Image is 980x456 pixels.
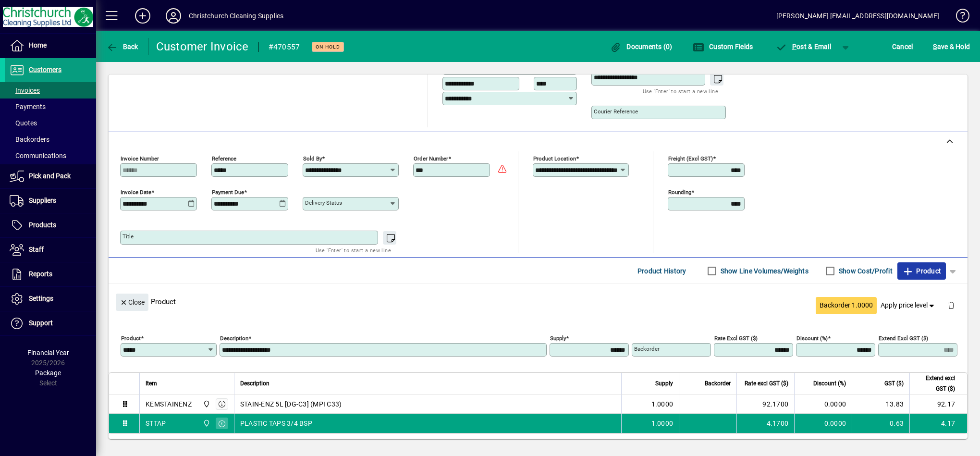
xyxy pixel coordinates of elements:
[792,43,796,50] span: P
[122,233,134,240] mat-label: Title
[146,399,192,409] div: KEMSTAINENZ
[121,335,141,342] mat-label: Product
[121,189,151,196] mat-label: Invoice date
[5,115,96,131] a: Quotes
[933,43,937,50] span: S
[5,238,96,262] a: Staff
[794,414,852,433] td: 0.0000
[5,148,96,164] a: Communications
[29,172,71,180] span: Pick and Pack
[837,266,893,276] label: Show Cost/Profit
[29,41,47,49] span: Home
[892,39,913,54] span: Cancel
[27,349,69,357] span: Financial Year
[533,155,576,162] mat-label: Product location
[637,263,686,279] span: Product History
[916,373,955,394] span: Extend excl GST ($)
[10,119,37,127] span: Quotes
[10,152,66,160] span: Communications
[200,418,211,429] span: Christchurch Cleaning Supplies Ltd
[931,38,972,55] button: Save & Hold
[940,294,963,317] button: Delete
[189,8,283,24] div: Christchurch Cleaning Supplies
[776,8,939,24] div: [PERSON_NAME] [EMAIL_ADDRESS][DOMAIN_NAME]
[113,297,151,306] app-page-header-button: Close
[668,189,691,196] mat-label: Rounding
[796,335,828,342] mat-label: Discount (%)
[5,99,96,115] a: Payments
[10,103,46,111] span: Payments
[146,378,157,389] span: Item
[414,155,448,162] mat-label: Order number
[104,38,141,55] button: Back
[200,399,211,409] span: Christchurch Cleaning Supplies Ltd
[5,262,96,286] a: Reports
[668,155,713,162] mat-label: Freight (excl GST)
[29,197,56,204] span: Suppliers
[303,155,322,162] mat-label: Sold by
[909,394,967,414] td: 92.17
[305,199,342,206] mat-label: Delivery status
[940,301,963,309] app-page-header-button: Delete
[879,335,928,342] mat-label: Extend excl GST ($)
[10,86,40,94] span: Invoices
[5,131,96,148] a: Backorders
[651,419,674,428] span: 1.0000
[813,378,846,389] span: Discount (%)
[794,394,852,414] td: 0.0000
[240,378,269,389] span: Description
[651,399,674,409] span: 1.0000
[714,335,758,342] mat-label: Rate excl GST ($)
[316,44,340,50] span: On hold
[643,86,718,97] mat-hint: Use 'Enter' to start a new line
[5,189,96,213] a: Suppliers
[852,394,909,414] td: 13.83
[146,419,166,428] div: STTAP
[220,335,248,342] mat-label: Description
[29,270,52,278] span: Reports
[881,300,936,310] span: Apply price level
[240,419,312,428] span: PLASTIC TAPS 3/4 BSP
[743,419,788,428] div: 4.1700
[109,284,968,319] div: Product
[212,189,244,196] mat-label: Payment due
[690,38,756,55] button: Custom Fields
[634,262,690,280] button: Product History
[156,39,249,54] div: Customer Invoice
[594,108,638,115] mat-label: Courier Reference
[5,287,96,311] a: Settings
[5,311,96,335] a: Support
[933,39,970,54] span: ave & Hold
[121,155,159,162] mat-label: Invoice number
[902,263,941,279] span: Product
[212,155,236,162] mat-label: Reference
[5,213,96,237] a: Products
[745,378,788,389] span: Rate excl GST ($)
[158,7,189,25] button: Profile
[116,294,148,311] button: Close
[655,378,673,389] span: Supply
[610,43,673,50] span: Documents (0)
[890,38,916,55] button: Cancel
[5,34,96,58] a: Home
[852,414,909,433] td: 0.63
[269,39,300,55] div: #470557
[771,38,836,55] button: Post & Email
[29,246,44,253] span: Staff
[877,297,940,314] button: Apply price level
[705,378,731,389] span: Backorder
[29,319,53,327] span: Support
[897,262,946,280] button: Product
[127,7,158,25] button: Add
[693,43,753,50] span: Custom Fields
[909,414,967,433] td: 4.17
[884,378,904,389] span: GST ($)
[820,300,873,310] span: Backorder 1.0000
[316,245,391,256] mat-hint: Use 'Enter' to start a new line
[35,369,61,377] span: Package
[816,297,877,314] button: Backorder 1.0000
[29,221,56,229] span: Products
[719,266,808,276] label: Show Line Volumes/Weights
[608,38,675,55] button: Documents (0)
[106,43,138,50] span: Back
